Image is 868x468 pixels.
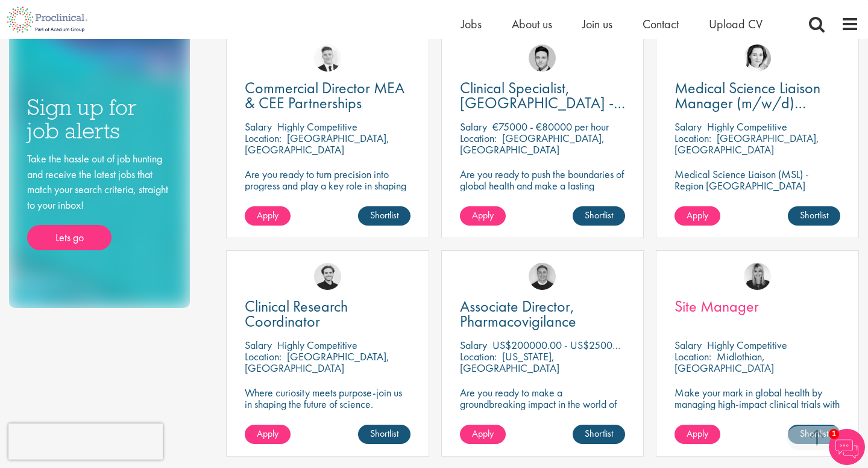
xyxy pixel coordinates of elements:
span: Location: [460,131,497,145]
img: Bo Forsen [529,263,556,290]
a: Medical Science Liaison Manager (m/w/d) Nephrologie [675,81,840,111]
a: Shortlist [358,425,410,444]
span: Apply [472,209,494,221]
a: Site Manager [675,299,840,314]
span: Location: [245,131,281,145]
p: [GEOGRAPHIC_DATA], [GEOGRAPHIC_DATA] [460,131,605,156]
span: Location: [460,349,497,363]
p: [US_STATE], [GEOGRAPHIC_DATA] [460,349,559,375]
p: Make your mark in global health by managing high-impact clinical trials with a leading CRO. [675,387,840,421]
p: US$200000.00 - US$250000.00 per annum [492,338,685,352]
a: Upload CV [709,16,763,32]
p: Are you ready to turn precision into progress and play a key role in shaping the future of pharma... [245,168,410,203]
p: Highly Competitive [277,120,357,134]
span: Site Manager [675,296,759,316]
p: [GEOGRAPHIC_DATA], [GEOGRAPHIC_DATA] [245,131,389,156]
a: Apply [675,206,720,226]
a: Apply [675,425,720,444]
a: Associate Director, Pharmacovigilance [460,299,626,329]
span: Medical Science Liaison Manager (m/w/d) Nephrologie [675,78,820,128]
a: About us [512,16,552,32]
span: Apply [257,209,278,221]
p: Highly Competitive [707,338,787,352]
p: Are you ready to make a groundbreaking impact in the world of biotechnology? Join a growing compa... [460,387,626,444]
span: Salary [460,120,487,134]
span: Salary [675,120,702,134]
p: Medical Science Liaison (MSL) - Region [GEOGRAPHIC_DATA] [675,168,840,191]
img: Chatbot [829,429,865,465]
img: Connor Lynes [529,45,556,72]
p: €75000 - €80000 per hour [492,120,609,134]
span: Location: [675,349,711,363]
div: Take the hassle out of job hunting and receive the latest jobs that match your search criteria, s... [27,151,172,250]
span: Commercial Director MEA & CEE Partnerships [245,78,404,113]
span: Apply [687,427,708,440]
a: Join us [582,16,612,32]
a: Clinical Specialist, [GEOGRAPHIC_DATA] - Cardiac [460,81,626,111]
img: Janelle Jones [744,263,771,290]
span: Salary [245,338,272,352]
span: Location: [245,349,281,363]
span: Apply [687,209,708,221]
a: Shortlist [573,425,625,444]
iframe: reCAPTCHA [8,423,163,460]
a: Shortlist [788,206,840,226]
p: Where curiosity meets purpose-join us in shaping the future of science. [245,387,410,410]
a: Commercial Director MEA & CEE Partnerships [245,81,410,111]
a: Apply [245,425,291,444]
p: Highly Competitive [707,120,787,134]
h3: Sign up for job alerts [27,96,172,142]
span: Location: [675,131,711,145]
a: Jobs [461,16,482,32]
a: Apply [245,206,291,226]
a: Contact [643,16,679,32]
span: Clinical Research Coordinator [245,296,348,331]
img: Nico Kohlwes [314,263,341,290]
a: Shortlist [788,425,840,444]
span: Apply [257,427,278,440]
img: Nicolas Daniel [314,45,341,72]
span: Associate Director, Pharmacovigilance [460,296,576,331]
span: Salary [460,338,487,352]
p: Highly Competitive [277,338,357,352]
img: Greta Prestel [744,45,771,72]
p: Are you ready to push the boundaries of global health and make a lasting impact? This role at a h... [460,168,626,226]
span: Clinical Specialist, [GEOGRAPHIC_DATA] - Cardiac [460,78,625,128]
a: Clinical Research Coordinator [245,299,410,329]
span: Apply [472,427,494,440]
p: Midlothian, [GEOGRAPHIC_DATA] [675,349,774,375]
a: Shortlist [358,206,410,226]
a: Shortlist [573,206,625,226]
span: Salary [245,120,272,134]
a: Apply [460,206,506,226]
p: [GEOGRAPHIC_DATA], [GEOGRAPHIC_DATA] [675,131,819,156]
p: [GEOGRAPHIC_DATA], [GEOGRAPHIC_DATA] [245,349,389,375]
a: Apply [460,425,506,444]
span: Salary [675,338,702,352]
a: Lets go [27,225,112,250]
span: 1 [829,429,839,439]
